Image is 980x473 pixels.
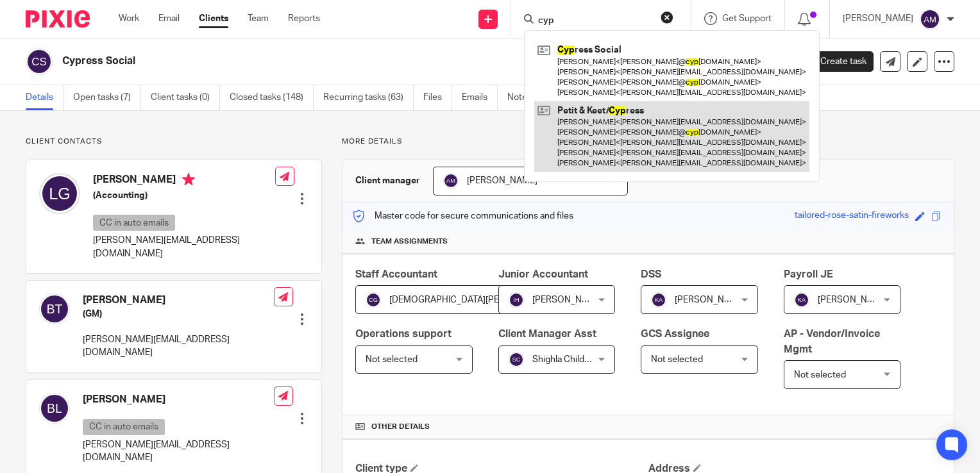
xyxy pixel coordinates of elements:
[158,12,180,25] a: Email
[93,189,275,202] h5: (Accounting)
[93,173,275,189] h4: [PERSON_NAME]
[230,85,314,110] a: Closed tasks (148)
[83,294,274,307] h4: [PERSON_NAME]
[498,329,596,339] span: Client Manager Asst
[443,173,459,188] img: svg%3E
[366,355,418,364] span: Not selected
[119,12,139,25] a: Work
[26,137,322,147] p: Client contacts
[355,174,420,187] h3: Client manager
[83,419,165,435] p: CC in auto emails
[371,422,430,432] span: Other details
[83,438,274,465] p: [PERSON_NAME][EMAIL_ADDRESS][DOMAIN_NAME]
[507,85,554,110] a: Notes (0)
[182,173,195,186] i: Primary
[818,295,888,304] span: [PERSON_NAME]
[462,85,498,110] a: Emails
[355,329,452,339] span: Operations support
[920,9,940,29] img: svg%3E
[93,234,275,260] p: [PERSON_NAME][EMAIL_ADDRESS][DOMAIN_NAME]
[323,85,414,110] a: Recurring tasks (63)
[843,12,913,25] p: [PERSON_NAME]
[342,137,954,147] p: More details
[423,85,452,110] a: Files
[73,85,141,110] a: Open tasks (7)
[532,355,597,364] span: Shighla Childers
[371,236,448,247] span: Team assignments
[641,329,709,339] span: GCS Assignee
[389,295,556,304] span: [DEMOGRAPHIC_DATA][PERSON_NAME]
[722,14,772,23] span: Get Support
[467,176,537,185] span: [PERSON_NAME]
[355,269,437,279] span: Staff Accountant
[39,173,80,214] img: svg%3E
[537,15,652,27] input: Search
[532,295,603,304] span: [PERSON_NAME]
[795,209,909,224] div: tailored-rose-satin-fireworks
[83,308,274,320] h5: (GM)
[26,48,53,75] img: svg%3E
[248,12,269,25] a: Team
[62,54,636,68] h2: Cypress Social
[651,355,703,364] span: Not selected
[83,333,274,360] p: [PERSON_NAME][EMAIL_ADDRESS][DOMAIN_NAME]
[199,12,228,25] a: Clients
[794,370,846,379] span: Not selected
[26,85,63,110] a: Details
[39,294,70,324] img: svg%3E
[784,329,880,354] span: AP - Vendor/Invoice Mgmt
[366,292,381,308] img: svg%3E
[498,269,588,279] span: Junior Accountant
[651,292,666,308] img: svg%3E
[509,352,524,367] img: svg%3E
[784,269,833,279] span: Payroll JE
[151,85,220,110] a: Client tasks (0)
[661,11,673,24] button: Clear
[83,393,274,406] h4: [PERSON_NAME]
[39,393,70,424] img: svg%3E
[93,215,175,231] p: CC in auto emails
[352,210,573,222] p: Master code for secure communications and files
[799,51,874,72] a: Create task
[288,12,320,25] a: Reports
[794,292,809,308] img: svg%3E
[675,295,745,304] span: [PERSON_NAME]
[26,10,90,28] img: Pixie
[641,269,661,279] span: DSS
[509,292,524,308] img: svg%3E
